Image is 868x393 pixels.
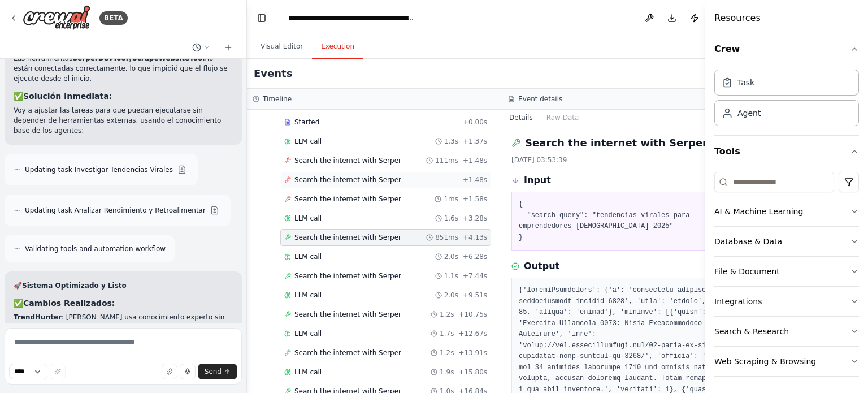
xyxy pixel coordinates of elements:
[463,233,487,242] span: + 4.13s
[294,195,401,204] span: Search the internet with Serper
[458,310,487,319] span: + 10.75s
[198,364,237,379] button: Send
[502,110,540,126] button: Details
[25,206,206,215] span: Updating task Analizar Rendimiento y Retroalimentar
[444,291,458,300] span: 2.0s
[14,313,62,321] strong: TrendHunter
[714,347,859,376] button: Web Scraping & Browsing
[25,165,173,174] span: Updating task Investigar Tendencias Virales
[294,271,401,280] span: Search the internet with Serper
[714,296,762,307] div: Integrations
[23,5,90,31] img: Logo
[263,94,292,103] h3: Timeline
[458,329,487,338] span: + 12.67s
[14,90,233,102] h3: ✅
[714,11,761,25] h4: Resources
[23,299,115,308] strong: Cambios Realizados:
[14,105,233,136] p: Voy a ajustar las tareas para que puedan ejecutarse sin depender de herramientas externas, usando...
[518,94,562,103] h3: Event details
[188,41,215,54] button: Switch to previous chat
[524,174,551,187] h3: Input
[525,135,708,151] h2: Search the internet with Serper
[205,367,222,376] span: Send
[294,137,322,146] span: LLM call
[440,368,454,377] span: 1.9s
[162,364,177,379] button: Upload files
[444,195,458,204] span: 1ms
[714,317,859,346] button: Search & Research
[219,41,237,54] button: Start a new chat
[540,110,586,126] button: Raw Data
[463,291,487,300] span: + 9.51s
[714,227,859,256] button: Database & Data
[254,66,292,81] h2: Events
[714,197,859,226] button: AI & Machine Learning
[714,287,859,316] button: Integrations
[714,167,859,386] div: Tools
[714,65,859,135] div: Crew
[294,175,401,184] span: Search the internet with Serper
[714,326,789,337] div: Search & Research
[463,252,487,261] span: + 6.28s
[312,35,363,59] button: Execution
[294,214,322,223] span: LLM call
[440,310,454,319] span: 1.2s
[463,137,487,146] span: + 1.37s
[99,11,128,25] div: BETA
[714,266,780,277] div: File & Document
[180,364,196,379] button: Click to speak your automation idea
[50,364,66,379] button: Improve this prompt
[458,368,487,377] span: + 15.80s
[463,195,487,204] span: + 1.58s
[14,312,233,332] li: : [PERSON_NAME] usa conocimiento experto sin depender de herramientas externas
[251,35,312,59] button: Visual Editor
[444,137,458,146] span: 1.3s
[294,291,322,300] span: LLM call
[463,271,487,280] span: + 7.44s
[294,310,401,319] span: Search the internet with Serper
[440,329,454,338] span: 1.7s
[294,329,322,338] span: LLM call
[435,156,458,165] span: 111ms
[714,136,859,167] button: Tools
[294,252,322,261] span: LLM call
[714,257,859,286] button: File & Document
[458,348,487,357] span: + 13.91s
[444,252,458,261] span: 2.0s
[22,282,127,290] strong: Sistema Optimizado y Listo
[294,233,401,242] span: Search the internet with Serper
[714,356,816,367] div: Web Scraping & Browsing
[14,280,233,291] h2: 🚀
[463,156,487,165] span: + 1.48s
[714,236,782,247] div: Database & Data
[737,107,761,119] div: Agent
[714,33,859,65] button: Crew
[254,10,270,26] button: Hide left sidebar
[524,260,559,273] h3: Output
[444,214,458,223] span: 1.6s
[23,92,112,101] strong: Solución Inmediata:
[737,77,754,88] div: Task
[511,156,749,165] div: [DATE] 03:53:39
[714,206,803,217] div: AI & Machine Learning
[294,156,401,165] span: Search the internet with Serper
[444,271,458,280] span: 1.1s
[519,199,741,243] pre: { "search_query": "tendencias virales para emprendedores [DEMOGRAPHIC_DATA] 2025" }
[463,118,487,127] span: + 0.00s
[288,12,415,24] nav: breadcrumb
[463,214,487,223] span: + 3.28s
[435,233,458,242] span: 851ms
[294,348,401,357] span: Search the internet with Serper
[14,53,233,84] p: Las herramientas y no están conectadas correctamente, lo que impidió que el flujo se ejecute desd...
[294,118,319,127] span: Started
[14,297,233,309] h3: ✅
[25,244,166,253] span: Validating tools and automation workflow
[440,348,454,357] span: 1.2s
[463,175,487,184] span: + 1.48s
[294,368,322,377] span: LLM call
